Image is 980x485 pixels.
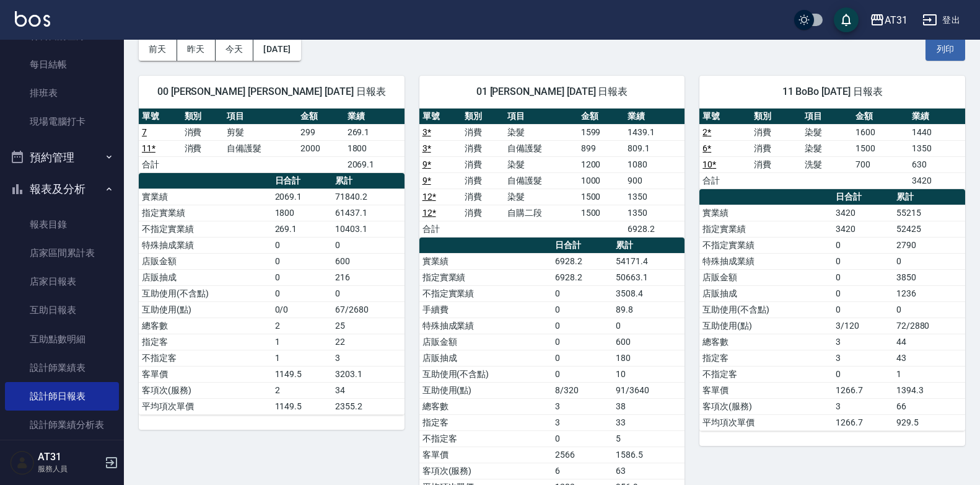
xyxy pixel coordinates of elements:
td: 5 [613,430,685,447]
a: 互助點數明細 [5,325,119,354]
td: 1350 [624,189,685,205]
td: 1200 [578,156,625,172]
td: 客項次(服務) [699,398,833,414]
td: 1080 [624,156,685,172]
h5: AT31 [38,451,101,463]
th: 單號 [699,109,750,125]
table: a dense table [699,189,965,431]
td: 互助使用(點) [139,301,272,318]
td: 消費 [462,189,504,205]
td: 2069.1 [272,189,333,205]
td: 34 [332,382,404,398]
td: 2355.2 [332,398,404,414]
button: 前天 [139,38,177,61]
td: 6 [552,463,613,479]
td: 消費 [751,156,802,172]
th: 金額 [297,109,344,125]
td: 91/3640 [613,382,685,398]
td: 互助使用(不含點) [699,301,833,318]
th: 單號 [139,109,182,125]
td: 合計 [699,172,750,189]
td: 1350 [624,205,685,221]
td: 不指定客 [139,350,272,366]
td: 66 [893,398,965,414]
th: 項目 [224,109,297,125]
td: 消費 [462,172,504,189]
th: 項目 [504,109,578,125]
td: 0 [272,285,333,301]
a: 7 [142,127,147,137]
td: 店販金額 [139,253,272,269]
td: 1439.1 [624,124,685,140]
td: 不指定客 [699,366,833,382]
td: 平均項次單價 [699,414,833,430]
td: 0 [833,301,893,318]
td: 店販金額 [419,334,553,350]
div: AT31 [885,12,908,28]
td: 1 [272,334,333,350]
td: 269.1 [272,221,333,237]
td: 809.1 [624,140,685,156]
td: 消費 [462,205,504,221]
td: 店販抽成 [139,269,272,285]
td: 0 [332,237,404,253]
td: 客單價 [139,366,272,382]
td: 消費 [751,124,802,140]
th: 項目 [802,109,852,125]
td: 899 [578,140,625,156]
table: a dense table [419,109,685,238]
th: 累計 [893,189,965,205]
td: 實業績 [139,189,272,205]
td: 52425 [893,221,965,237]
a: 設計師抽成報表 [5,440,119,468]
td: 消費 [462,140,504,156]
td: 互助使用(不含點) [419,366,553,382]
td: 自備護髮 [504,140,578,156]
a: 設計師業績表 [5,354,119,382]
td: 71840.2 [332,189,404,205]
td: 0 [272,237,333,253]
td: 互助使用(點) [699,318,833,334]
td: 600 [613,334,685,350]
td: 3508.4 [613,285,685,301]
td: 2000 [297,140,344,156]
td: 2 [272,318,333,334]
a: 報表目錄 [5,210,119,239]
td: 總客數 [419,398,553,414]
td: 0 [552,318,613,334]
td: 1236 [893,285,965,301]
button: 登出 [917,9,965,32]
td: 3 [552,398,613,414]
a: 每日結帳 [5,50,119,79]
td: 染髮 [504,189,578,205]
td: 洗髮 [802,156,852,172]
td: 3 [552,414,613,430]
td: 消費 [182,140,224,156]
a: 店家日報表 [5,267,119,296]
td: 0 [552,301,613,318]
th: 業績 [344,109,405,125]
table: a dense table [139,173,405,415]
th: 類別 [182,109,224,125]
td: 消費 [182,124,224,140]
td: 手續費 [419,301,553,318]
td: 10403.1 [332,221,404,237]
button: 列印 [925,38,965,61]
td: 0 [833,366,893,382]
a: 設計師日報表 [5,382,119,411]
button: AT31 [865,7,912,33]
td: 總客數 [139,318,272,334]
td: 店販抽成 [699,285,833,301]
td: 2 [272,382,333,398]
td: 929.5 [893,414,965,430]
td: 剪髮 [224,124,297,140]
th: 累計 [613,238,685,254]
td: 客單價 [419,447,553,463]
td: 合計 [419,221,462,237]
td: 0 [272,253,333,269]
td: 0 [833,285,893,301]
button: 報表及分析 [5,173,119,205]
td: 互助使用(點) [419,382,553,398]
td: 合計 [139,156,182,172]
th: 類別 [751,109,802,125]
